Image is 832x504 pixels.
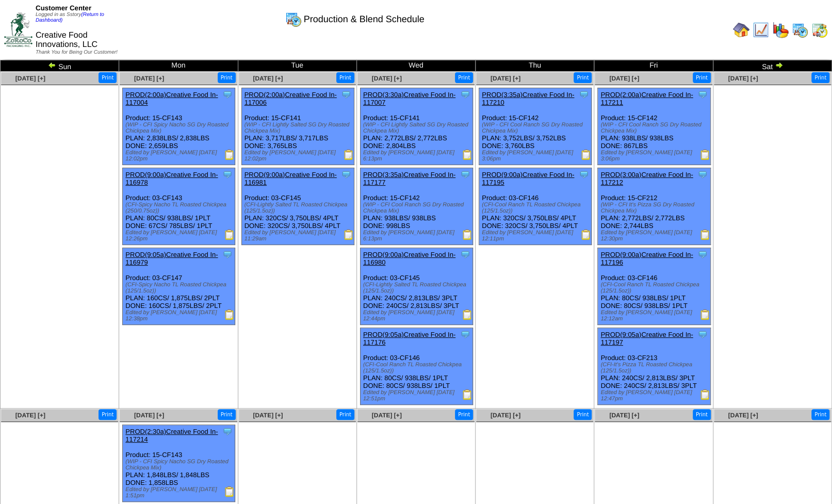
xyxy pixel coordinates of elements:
span: Creative Food Innovations, LLC [36,31,97,49]
div: Edited by [PERSON_NAME] [DATE] 12:44pm [363,310,472,322]
a: PROD(3:00a)Creative Food In-117212 [600,171,693,186]
div: Product: 03-CF143 PLAN: 80CS / 938LBS / 1PLT DONE: 67CS / 785LBS / 1PLT [123,168,235,245]
div: Edited by [PERSON_NAME] [DATE] 1:51pm [125,486,235,499]
a: PROD(3:30a)Creative Food In-117007 [363,91,455,106]
a: PROD(9:00a)Creative Food In-117195 [482,171,574,186]
div: Product: 03-CF147 PLAN: 160CS / 1,875LBS / 2PLT DONE: 160CS / 1,875LBS / 2PLT [123,248,235,325]
img: Tooltip [222,89,233,100]
span: Production & Blend Schedule [304,14,425,25]
a: PROD(9:05a)Creative Food In-117197 [600,331,693,346]
a: (Return to Dashboard) [36,12,104,23]
button: Print [99,409,117,420]
img: Production Report [581,230,591,240]
button: Print [811,72,829,83]
div: Edited by [PERSON_NAME] [DATE] 12:26pm [125,230,235,242]
td: Sat [713,60,831,72]
img: Tooltip [460,169,470,180]
div: Product: 03-CF145 PLAN: 320CS / 3,750LBS / 4PLT DONE: 320CS / 3,750LBS / 4PLT [241,168,354,245]
a: [DATE] [+] [253,75,283,82]
div: Product: 03-CF146 PLAN: 320CS / 3,750LBS / 4PLT DONE: 320CS / 3,750LBS / 4PLT [479,168,592,245]
div: (CFI-Spicy Nacho TL Roasted Chickpea (125/1.5oz)) [125,282,235,294]
a: PROD(9:05a)Creative Food In-117176 [363,331,455,346]
span: [DATE] [+] [134,75,164,82]
div: Edited by [PERSON_NAME] [DATE] 3:06pm [600,150,710,162]
div: Product: 03-CF146 PLAN: 80CS / 938LBS / 1PLT DONE: 80CS / 938LBS / 1PLT [360,328,472,405]
div: Edited by [PERSON_NAME] [DATE] 6:13pm [363,230,472,242]
a: [DATE] [+] [15,412,45,419]
div: (WIP - CFI It's Pizza SG Dry Roasted Chickpea Mix) [600,202,710,214]
button: Print [693,409,711,420]
div: Product: 03-CF146 PLAN: 80CS / 938LBS / 1PLT DONE: 80CS / 938LBS / 1PLT [598,248,710,325]
img: Production Report [462,230,472,240]
div: (WIP - CFI Spicy Nacho SG Dry Roasted Chickpea Mix) [125,122,235,134]
img: Production Report [224,230,235,240]
img: Production Report [462,150,472,160]
a: PROD(3:35a)Creative Food In-117210 [482,91,574,106]
span: [DATE] [+] [372,75,402,82]
button: Print [811,409,829,420]
div: Product: 15-CF142 PLAN: 938LBS / 938LBS DONE: 998LBS [360,168,472,245]
div: Product: 15-CF143 PLAN: 2,838LBS / 2,838LBS DONE: 2,659LBS [123,88,235,165]
a: PROD(9:00a)Creative Food In-116981 [244,171,337,186]
span: Customer Center [36,4,91,12]
span: Logged in as Sstory [36,12,104,23]
div: Product: 15-CF141 PLAN: 2,772LBS / 2,772LBS DONE: 2,804LBS [360,88,472,165]
button: Print [574,72,592,83]
img: calendarinout.gif [811,22,828,38]
a: [DATE] [+] [15,75,45,82]
div: Product: 15-CF143 PLAN: 1,848LBS / 1,848LBS DONE: 1,858LBS [123,425,235,502]
img: arrowright.gif [775,61,783,69]
a: [DATE] [+] [372,412,402,419]
a: [DATE] [+] [728,412,758,419]
div: (WIP - CFI Cool Ranch SG Dry Roasted Chickpea Mix) [482,122,591,134]
td: Fri [594,60,713,72]
div: Edited by [PERSON_NAME] [DATE] 12:12am [600,310,710,322]
a: [DATE] [+] [134,412,164,419]
div: Edited by [PERSON_NAME] [DATE] 12:51pm [363,389,472,402]
div: Edited by [PERSON_NAME] [DATE] 12:38pm [125,310,235,322]
div: Edited by [PERSON_NAME] [DATE] 3:06pm [482,150,591,162]
button: Print [574,409,592,420]
img: Production Report [462,310,472,320]
img: Tooltip [697,329,708,339]
img: Production Report [700,310,710,320]
div: Product: 15-CF142 PLAN: 3,752LBS / 3,752LBS DONE: 3,760LBS [479,88,592,165]
div: Product: 15-CF142 PLAN: 938LBS / 938LBS DONE: 867LBS [598,88,710,165]
div: (WIP - CFI Lightly Salted SG Dry Roasted Chickpea Mix) [244,122,354,134]
img: Tooltip [460,329,470,339]
span: [DATE] [+] [609,412,639,419]
div: (WIP - CFI Lightly Salted SG Dry Roasted Chickpea Mix) [363,122,472,134]
div: (CFI-Lightly Salted TL Roasted Chickpea (125/1.5oz)) [244,202,354,214]
span: Thank You for Being Our Customer! [36,50,118,55]
a: [DATE] [+] [728,75,758,82]
div: Edited by [PERSON_NAME] [DATE] 12:02pm [244,150,354,162]
div: Product: 15-CF212 PLAN: 2,772LBS / 2,772LBS DONE: 2,744LBS [598,168,710,245]
img: Production Report [224,310,235,320]
td: Thu [476,60,594,72]
img: line_graph.gif [753,22,769,38]
img: arrowleft.gif [48,61,56,69]
a: PROD(2:00a)Creative Food In-117004 [125,91,218,106]
a: PROD(2:00a)Creative Food In-117211 [600,91,693,106]
div: Edited by [PERSON_NAME] [DATE] 11:29am [244,230,354,242]
img: Tooltip [222,169,233,180]
button: Print [336,409,354,420]
td: Mon [119,60,238,72]
img: Production Report [700,389,710,400]
img: Tooltip [341,169,351,180]
div: Edited by [PERSON_NAME] [DATE] 12:47pm [600,389,710,402]
div: (CFI-Cool Ranch TL Roasted Chickpea (125/1.5oz)) [363,362,472,374]
img: Tooltip [341,89,351,100]
img: Production Report [344,230,354,240]
div: Edited by [PERSON_NAME] [DATE] 12:02pm [125,150,235,162]
img: home.gif [733,22,749,38]
img: Tooltip [460,249,470,259]
a: PROD(2:30a)Creative Food In-117214 [125,428,218,443]
a: [DATE] [+] [609,75,639,82]
img: Tooltip [579,89,589,100]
